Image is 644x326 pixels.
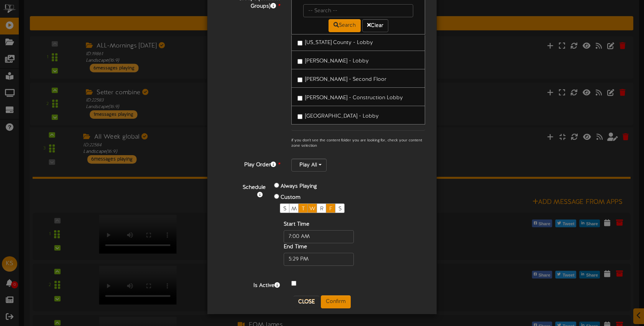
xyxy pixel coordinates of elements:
[297,96,302,101] input: [PERSON_NAME] - Construction Lobby
[297,59,302,64] input: [PERSON_NAME] - Lobby
[329,206,332,212] span: F
[305,113,379,119] span: [GEOGRAPHIC_DATA] - Lobby
[297,77,302,82] input: [PERSON_NAME] - Second Floor
[305,95,403,101] span: [PERSON_NAME] - Construction Lobby
[302,206,305,212] span: T
[213,159,286,169] label: Play Order
[305,58,369,64] span: [PERSON_NAME] - Lobby
[320,206,324,212] span: R
[294,296,319,308] button: Close
[284,221,309,228] label: Start Time
[284,243,307,251] label: End Time
[213,279,286,290] label: Is Active
[362,19,388,32] button: Clear
[243,185,266,190] b: Schedule
[281,183,317,190] label: Always Playing
[305,77,386,82] span: [PERSON_NAME] - Second Floor
[291,206,297,212] span: M
[281,194,301,201] label: Custom
[305,40,373,46] span: [US_STATE] County - Lobby
[329,19,361,32] button: Search
[297,41,302,46] input: [US_STATE] County - Lobby
[291,159,327,172] button: Play All
[303,4,413,17] input: -- Search --
[338,206,342,212] span: S
[321,295,351,308] button: Confirm
[297,114,302,119] input: [GEOGRAPHIC_DATA] - Lobby
[309,206,315,212] span: W
[283,206,286,212] span: S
